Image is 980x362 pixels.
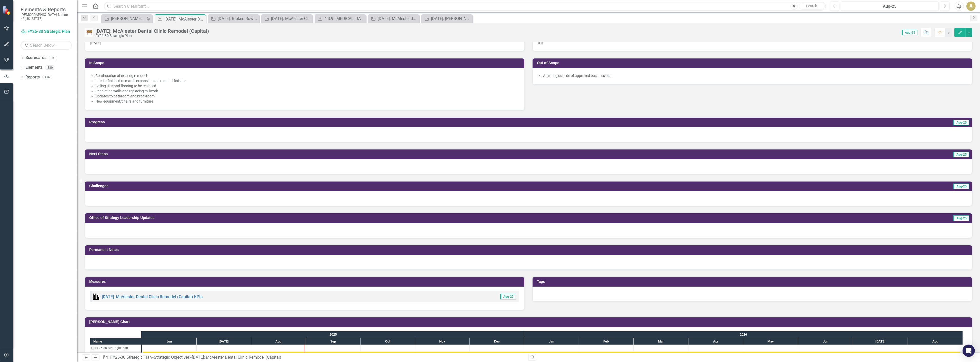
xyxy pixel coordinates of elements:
div: Jul [853,338,908,345]
div: Aug-25 [843,3,937,9]
div: [DATE]: Broken Bow Clinic Expansion (Capital) [218,15,258,22]
a: [DATE]: Broken Bow Clinic Expansion (Capital) [209,15,258,22]
div: Jul [197,338,251,345]
a: [PERSON_NAME] SOs [103,15,145,22]
div: 6 [49,56,57,60]
span: Aug-25 [953,152,969,157]
a: [DATE]: [PERSON_NAME] Judicial Court Room Expansion (Capital) [423,15,471,22]
div: 2026 [524,331,963,338]
button: JL [966,2,976,11]
li: Anything outside of approved business plan [543,73,967,78]
h3: Next Steps [89,152,560,156]
div: Jun [142,338,197,345]
div: Task: FY26-30 Strategic Plan Start date: 2025-06-01 End date: 2025-06-02 [90,345,141,351]
h3: In Scope [89,61,522,65]
h3: Out of Scope [537,61,969,65]
a: Scorecards [25,55,46,61]
img: Approved Capital [85,28,93,37]
li: Ceiling tiles and flooring to be replaced [95,83,519,88]
div: [DATE]: McAlester Dental Clinic Remodel (Capital) [95,28,209,34]
a: [DATE]: McAlester Dental Clinic Remodel (Capital) KPIs [102,294,203,299]
a: Reports [25,74,40,80]
img: ClearPoint Strategy [3,6,12,15]
div: Aug [251,338,306,345]
div: Apr [688,338,743,345]
h3: Tags [537,280,969,284]
div: [DATE]: McAlester Clinic Expansion (Capital) [271,15,311,22]
span: Aug-25 [500,294,516,299]
h3: Challenges [89,184,567,188]
div: Name [90,338,141,345]
div: Mar [634,338,688,345]
h3: Progress [89,120,521,124]
h3: Measures [89,280,522,284]
div: 116 [42,75,52,79]
a: 4.3.9: [MEDICAL_DATA] Wellness Center (Capital) [316,15,365,22]
div: [DATE]: McAlester Dental Clinic Remodel (Capital) [192,355,281,360]
div: » » [103,355,525,360]
div: Dec [470,338,524,345]
h3: [PERSON_NAME] Chart [89,320,969,324]
div: May [743,338,798,345]
li: Continuation of existing remodel [95,73,519,78]
div: [PERSON_NAME] SOs [111,15,145,22]
li: Updates to bathroom and breakroom [95,94,519,99]
div: 380 [45,65,55,70]
div: Feb [579,338,634,345]
button: Aug-25 [841,2,939,11]
div: [DATE]: McAlester Judicial Building Remodel (Capital) [378,15,418,22]
div: Jun [798,338,853,345]
li: New equipment/chairs and furniture [95,99,519,104]
div: Task: Start date: 2025-06-01 End date: 2026-08-30 [90,351,141,358]
div: 0 % [533,36,972,51]
span: Search [806,4,817,8]
div: Oct [361,338,415,345]
input: Search ClearPoint... [104,2,826,11]
div: FY26-30 Strategic Plan [95,34,209,38]
h3: Office of Strategy Leadership Updates [89,216,795,220]
div: Aug [908,338,963,345]
a: [DATE]: McAlester Judicial Building Remodel (Capital) [369,15,418,22]
span: Elements & Reports [21,6,72,13]
div: [DATE]: [PERSON_NAME] Judicial Court Room Expansion (Capital) [431,15,471,22]
a: FY26-30 Strategic Plan [110,355,152,360]
span: Aug-25 [902,30,917,35]
div: 4.3.9: [MEDICAL_DATA] Wellness Center (Capital) [324,15,365,22]
div: FY26-30 Strategic Plan [90,345,141,351]
div: 4.3.22: McAlester Dental Clinic Remodel (Capital) [90,351,141,358]
a: Elements [25,65,43,71]
div: FY26-30 Strategic Plan [95,345,128,351]
div: Nov [415,338,470,345]
span: [DATE] [90,41,101,45]
a: Strategic Objectives [154,355,190,360]
span: Aug-25 [953,215,969,221]
div: [DATE]: McAlester Dental Clinic Remodel (Capital) [99,351,140,358]
span: Aug-25 [953,184,969,189]
div: Task: Start date: 2025-06-01 End date: 2026-08-30 [143,352,960,357]
div: Open Intercom Messenger [963,345,975,357]
img: Performance Management [93,294,99,300]
a: [DATE]: McAlester Clinic Expansion (Capital) [263,15,311,22]
li: Repainting walls and replacing millwork [95,88,519,94]
button: Search [799,3,825,10]
div: Jan [524,338,579,345]
div: Sep [306,338,361,345]
div: 2025 [142,331,524,338]
a: FY26-30 Strategic Plan [21,29,72,35]
input: Search Below... [21,41,72,50]
span: Aug-25 [953,120,969,125]
div: [DATE]: McAlester Dental Clinic Remodel (Capital) [164,16,205,22]
h3: Permanent Notes [89,248,969,252]
li: Interior finished to match expansion and remodel finishes [95,78,519,83]
small: [DEMOGRAPHIC_DATA] Nation of [US_STATE] [21,13,72,21]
